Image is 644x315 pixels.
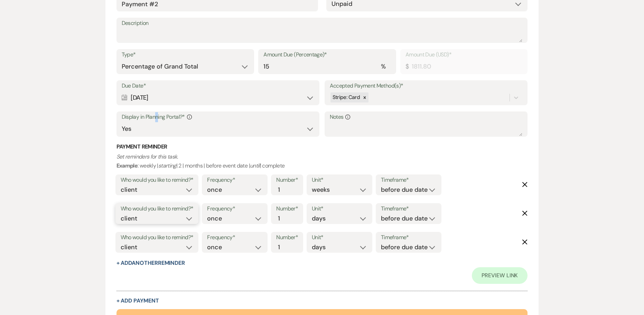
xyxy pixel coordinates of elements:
button: + AddAnotherReminder [116,260,185,266]
label: Number* [276,233,298,243]
label: Timeframe* [381,175,436,185]
div: $ [405,62,409,71]
label: Notes [330,112,523,122]
label: Number* [276,204,298,214]
label: Who would you like to remind?* [121,175,194,185]
i: starting [158,162,176,169]
label: Who would you like to remind?* [121,204,194,214]
button: + Add Payment [116,298,159,304]
label: Due Date* [122,81,315,91]
label: Accepted Payment Method(s)* [330,81,523,91]
label: Amount Due (USD)* [405,50,523,60]
p: : weekly | | 2 | months | before event date | | complete [116,152,528,170]
label: Unit* [312,175,367,185]
label: Unit* [312,233,367,243]
label: Frequency* [207,175,262,185]
a: Preview Link [472,267,528,284]
label: Unit* [312,204,367,214]
label: Frequency* [207,204,262,214]
h3: Payment Reminder [116,143,528,151]
label: Who would you like to remind?* [121,233,194,243]
label: Amount Due (Percentage)* [263,50,391,60]
i: until [250,162,260,169]
label: Type* [122,50,249,60]
label: Timeframe* [381,204,436,214]
b: Example [116,162,138,169]
i: Set reminders for this task. [116,153,178,160]
label: Description [122,18,523,28]
label: Number* [276,175,298,185]
div: [DATE] [122,91,315,105]
div: % [381,62,385,71]
label: Display in Planning Portal?* [122,112,315,122]
label: Frequency* [207,233,262,243]
label: Timeframe* [381,233,436,243]
span: Stripe: Card [333,94,360,101]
